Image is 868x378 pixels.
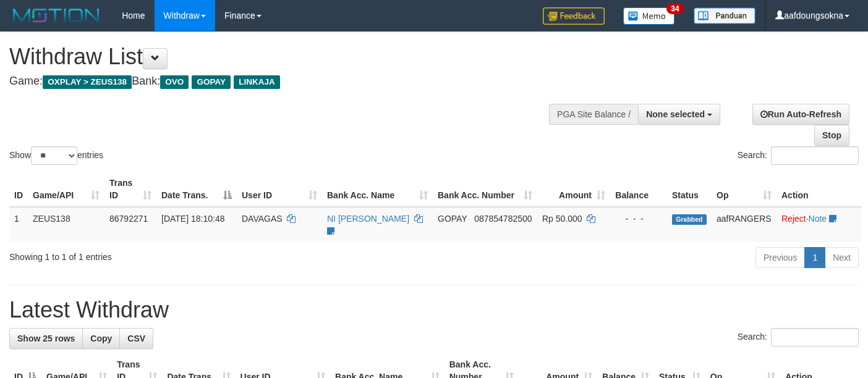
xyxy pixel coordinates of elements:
span: GOPAY [438,214,467,224]
img: Button%20Memo.svg [623,7,675,25]
a: CSV [119,328,153,349]
td: · [777,207,862,242]
button: None selected [638,104,720,125]
span: Copy [90,334,112,343]
div: - - - [615,212,662,225]
span: [DATE] 18:10:48 [161,214,224,224]
div: PGA Site Balance / [549,104,638,125]
a: Note [809,214,827,224]
span: OVO [160,75,189,89]
h4: Game: Bank: [9,75,566,88]
input: Search: [771,328,859,346]
th: Status [667,172,712,207]
span: GOPAY [192,75,231,89]
span: 34 [666,3,683,14]
th: Amount: activate to sort column ascending [537,172,610,207]
a: 1 [804,247,825,268]
img: Feedback.jpg [543,7,605,25]
th: Date Trans.: activate to sort column descending [156,172,237,207]
a: Next [825,247,859,268]
h1: Withdraw List [9,44,566,69]
img: MOTION_logo.png [9,6,103,25]
a: Run Auto-Refresh [752,104,849,125]
img: panduan.png [694,7,755,24]
th: Bank Acc. Name: activate to sort column ascending [322,172,433,207]
a: Show 25 rows [9,328,83,349]
td: ZEUS138 [28,207,104,242]
a: Stop [814,125,849,146]
label: Search: [738,328,859,346]
span: CSV [127,334,145,343]
span: DAVAGAS [242,214,283,224]
span: Copy 087854782500 to clipboard [474,214,532,224]
th: Trans ID: activate to sort column ascending [104,172,156,207]
input: Search: [771,146,859,165]
span: OXPLAY > ZEUS138 [43,75,132,89]
th: ID [9,172,28,207]
td: aafRANGERS [712,207,777,242]
th: Game/API: activate to sort column ascending [28,172,104,207]
label: Search: [738,146,859,165]
a: Copy [82,328,120,349]
th: Op: activate to sort column ascending [712,172,777,207]
div: Showing 1 to 1 of 1 entries [9,246,352,263]
span: Rp 50.000 [542,214,582,224]
select: Showentries [31,146,77,165]
span: Show 25 rows [17,334,75,343]
span: None selected [646,109,705,119]
td: 1 [9,207,28,242]
span: LINKAJA [234,75,280,89]
span: 86792271 [109,214,148,224]
span: Grabbed [672,214,707,225]
a: NI [PERSON_NAME] [327,214,409,224]
th: User ID: activate to sort column ascending [237,172,322,207]
a: Previous [755,247,805,268]
a: Reject [781,214,806,224]
th: Balance [610,172,667,207]
h1: Latest Withdraw [9,298,859,322]
th: Bank Acc. Number: activate to sort column ascending [433,172,537,207]
label: Show entries [9,146,103,165]
th: Action [777,172,862,207]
